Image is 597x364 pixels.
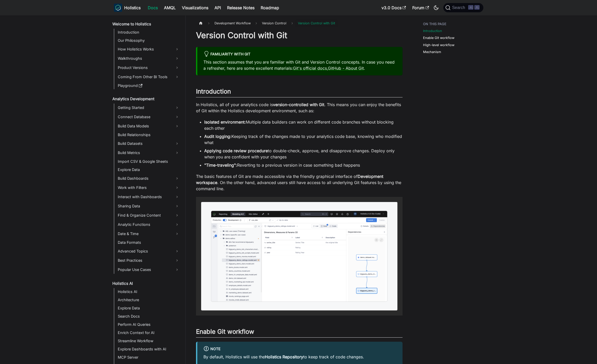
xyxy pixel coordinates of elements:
a: Find & Organize Content [116,211,181,219]
a: Search Docs [116,313,181,320]
a: Release Notes [224,4,258,12]
a: Holistics AI [111,280,181,287]
strong: version-controlled with Git [273,102,324,107]
strong: "Time-traveling": [204,163,237,168]
p: By default, Holistics will use the to keep track of code changes. [203,354,396,360]
a: Mechanism [423,49,441,54]
a: Analytic Functions [116,220,181,229]
a: Welcome to Holistics [111,21,181,28]
a: Interact with Dashboards [116,193,181,201]
a: Home page [196,19,206,27]
a: Our Philosophy [116,37,181,44]
a: Best Practices [116,256,181,265]
button: Switch between dark and light mode (currently dark mode) [432,4,440,12]
a: Architecture [116,296,181,304]
span: Search [451,5,468,10]
strong: Audit logging: [204,134,231,139]
nav: Breadcrumbs [196,19,403,27]
a: Connect Database [116,113,181,121]
a: Git's official docs [293,66,327,71]
a: Docs [145,4,161,12]
a: Enable Git workflow [423,35,454,40]
a: Popular Use Cases [116,266,181,274]
a: Data Formats [116,239,181,246]
a: Roadmap [258,4,282,12]
a: MCP Server [116,354,181,361]
a: High-level workflow [423,43,454,47]
a: Explore Dashboards with AI [116,346,181,353]
a: Explore Data [116,305,181,312]
a: Introduction [116,29,181,36]
a: Streamline Workflow [116,337,181,345]
a: Introduction [423,28,442,33]
a: v3.0 Docs [378,4,409,12]
strong: Development workspace [196,174,383,185]
a: AMQL [161,4,179,12]
a: Advanced Topics [116,247,181,255]
span: Version Control with Git [295,19,338,27]
a: Build Dashboards [116,174,181,183]
nav: Docs sidebar [109,15,186,364]
a: Getting Started [116,104,181,112]
a: API [211,4,224,12]
p: This section assumes that you are familiar with Git and Version Control concepts. In case you nee... [203,59,396,71]
a: Build Data Models [116,122,181,130]
a: Build Metrics [116,149,181,157]
strong: Applying code review procedure [204,148,268,153]
p: In Holistics, all of your analytics code is . This means you can enjoy the benefits of Git within... [196,102,403,114]
div: Note [203,346,396,352]
li: Multiple data builders can work on different code branches without blocking each other [204,119,403,131]
h1: Version Control with Git [196,30,403,41]
kbd: K [474,5,479,10]
a: Explore Data [116,166,181,173]
a: Walkthroughs [116,54,181,63]
a: HolisticsHolistics [114,4,141,12]
a: Import CSV & Google Sheets [116,158,181,165]
li: to double-check, approve, and disapprove changes. Deploy only when you are confident with your ch... [204,148,403,160]
a: Date & Time [116,230,181,238]
a: Analytics Development [111,95,181,103]
a: Work with Filters [116,184,181,192]
button: Search (Command+K) [443,3,483,12]
a: Enrich Context for AI [116,329,181,336]
a: Perform AI Queries [116,321,181,328]
p: The basic features of Git are made accessible via the friendly graphical interface of . On the ot... [196,173,403,192]
a: Holistics AI [116,288,181,295]
h2: Introduction [196,88,403,97]
a: Visualizations [179,4,211,12]
a: How Holistics Works [116,45,181,53]
strong: Isolated environment: [204,119,246,125]
h2: Enable Git workflow [196,328,403,338]
span: Version Control [259,19,289,27]
a: Product Versions [116,64,181,72]
a: Playground [116,82,181,89]
span: Development Workflow [212,19,253,27]
a: Coming From Other BI Tools [116,73,181,81]
kbd: ⌘ [468,5,473,10]
div: Familiarity with Git [203,51,396,58]
a: Build Datasets [116,139,181,148]
b: Holistics [124,5,141,11]
a: Sharing Data [116,202,181,210]
img: Holistics [114,4,122,12]
li: Keeping track of the changes made to your analytics code base, knowing who modified what [204,133,403,146]
li: Reverting to a previous version in case something bad happens [204,162,403,168]
strong: Holistics Repository [265,354,303,359]
a: Build Relationships [116,131,181,138]
a: Forum [409,4,432,12]
a: GitHub - About Git [328,66,364,71]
